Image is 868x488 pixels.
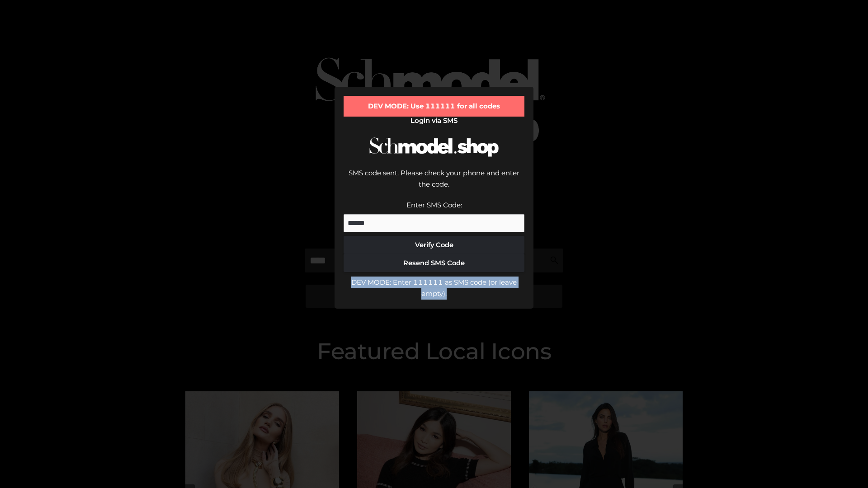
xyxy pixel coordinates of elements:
h2: Login via SMS [344,117,524,125]
div: SMS code sent. Please check your phone and enter the code. [344,167,524,199]
div: DEV MODE: Enter 111111 as SMS code (or leave empty). [344,277,524,300]
div: DEV MODE: Use 111111 for all codes [344,96,524,117]
button: Verify Code [344,236,524,254]
button: Resend SMS Code [344,254,524,272]
img: Schmodel Logo [366,129,502,165]
label: Enter SMS Code: [406,201,462,209]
